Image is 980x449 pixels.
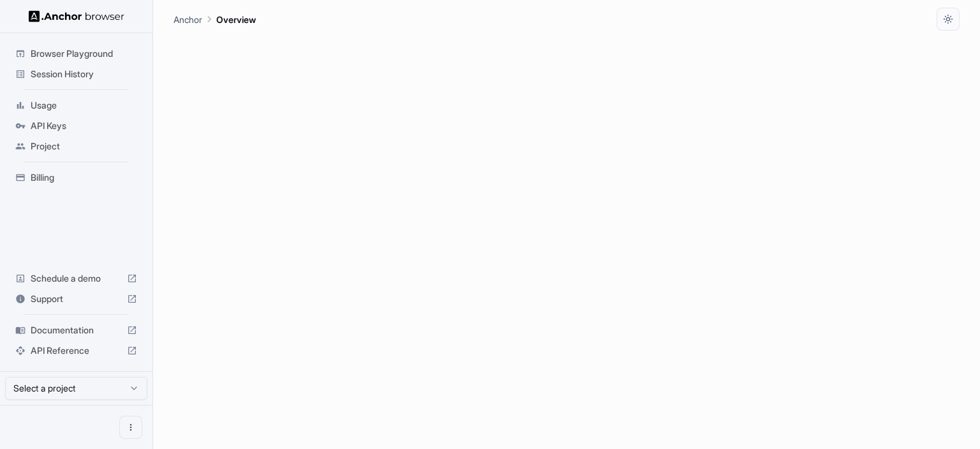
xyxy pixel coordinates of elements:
[31,140,137,153] span: Project
[10,167,142,188] div: Billing
[216,13,256,26] p: Overview
[10,116,142,136] div: API Keys
[31,68,137,80] span: Session History
[10,320,142,340] div: Documentation
[174,12,256,26] nav: breadcrumb
[10,268,142,289] div: Schedule a demo
[119,416,142,439] button: Open menu
[31,47,137,60] span: Browser Playground
[31,99,137,112] span: Usage
[31,344,122,357] span: API Reference
[31,324,122,337] span: Documentation
[10,95,142,116] div: Usage
[10,136,142,156] div: Project
[174,13,202,26] p: Anchor
[29,10,124,22] img: Anchor Logo
[31,272,122,285] span: Schedule a demo
[31,293,122,305] span: Support
[10,340,142,361] div: API Reference
[10,289,142,309] div: Support
[10,43,142,64] div: Browser Playground
[31,119,137,132] span: API Keys
[10,64,142,84] div: Session History
[31,171,137,184] span: Billing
